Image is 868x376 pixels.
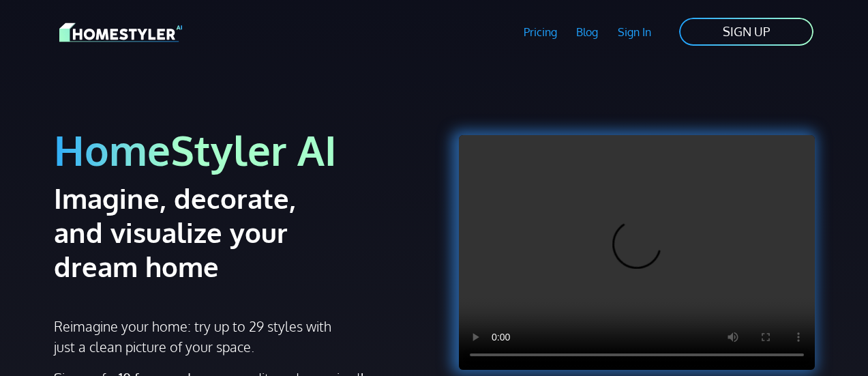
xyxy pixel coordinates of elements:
[567,16,608,48] a: Blog
[513,16,567,48] a: Pricing
[59,20,182,44] img: HomeStyler AI logo
[678,16,815,47] a: SIGN UP
[54,181,352,283] h2: Imagine, decorate, and visualize your dream home
[54,124,426,175] h1: HomeStyler AI
[608,16,661,48] a: Sign In
[54,316,333,357] p: Reimagine your home: try up to 29 styles with just a clean picture of your space.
